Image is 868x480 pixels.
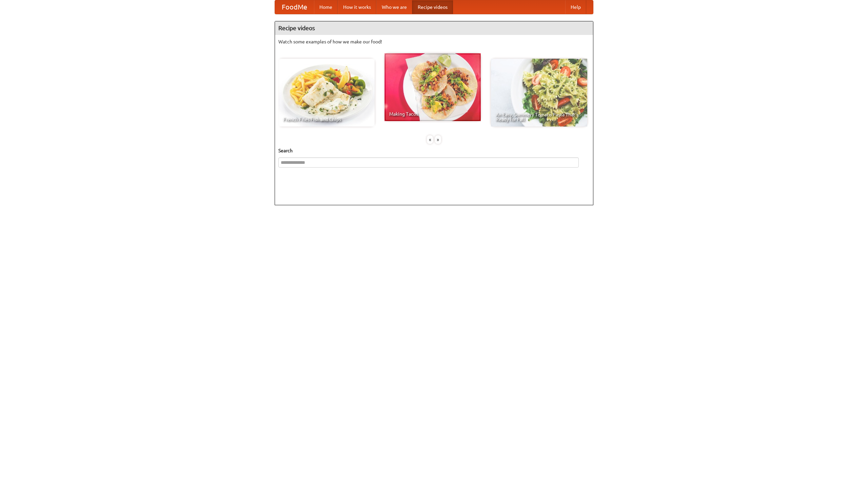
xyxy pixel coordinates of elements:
[427,135,433,144] div: «
[314,0,338,14] a: Home
[283,117,370,122] span: French Fries Fish and Chips
[491,59,587,127] a: An Easy, Summery Tomato Pasta That's Ready for Fall
[496,112,583,122] span: An Easy, Summery Tomato Pasta That's Ready for Fall
[275,0,314,14] a: FoodMe
[376,0,412,14] a: Who we are
[275,21,593,35] h4: Recipe videos
[278,147,590,154] h5: Search
[412,0,453,14] a: Recipe videos
[389,112,476,116] span: Making Tacos
[384,53,481,121] a: Making Tacos
[278,59,375,127] a: French Fries Fish and Chips
[565,0,586,14] a: Help
[338,0,376,14] a: How it works
[278,38,590,45] p: Watch some examples of how we make our food!
[435,135,441,144] div: »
